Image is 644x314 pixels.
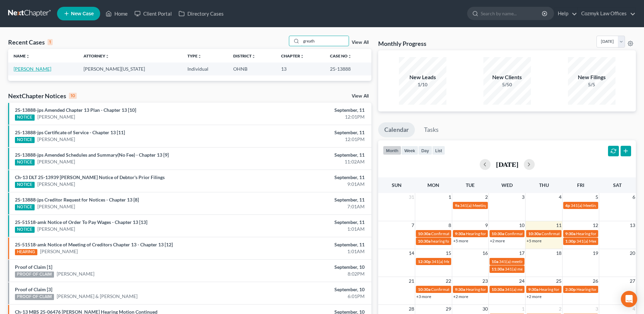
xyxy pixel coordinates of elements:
span: 11:30a [492,266,504,272]
div: 7:01AM [253,203,365,210]
span: 2 [558,305,562,313]
a: Typeunfold_more [187,53,202,58]
span: 4p [565,203,570,208]
span: Tue [466,182,475,188]
a: Proof of Claim [1] [15,264,52,270]
input: Search by name... [301,36,349,46]
div: Recent Cases [8,38,53,46]
a: Cozmyk Law Offices [578,7,636,20]
span: 3 [595,305,599,313]
td: OHNB [228,63,276,75]
div: NOTICE [15,137,35,143]
div: NextChapter Notices [8,92,77,100]
a: Chapterunfold_more [281,53,304,58]
div: 1:01AM [253,226,365,232]
a: [PERSON_NAME] [37,158,75,165]
div: PROOF OF CLAIM [15,272,54,278]
div: New Leads [399,73,446,81]
a: [PERSON_NAME] [37,226,75,232]
span: 16 [482,249,489,257]
a: [PERSON_NAME] [37,181,75,188]
a: Proof of Claim [3] [15,286,52,292]
a: Calendar [378,122,415,137]
span: 341(a) Meeting for [PERSON_NAME] [431,259,497,264]
input: Search by name... [481,7,543,20]
div: HEARING [15,249,37,255]
span: 2:30p [565,287,576,292]
span: 341(a) meeting for [PERSON_NAME] [499,259,565,264]
span: 9:30a [455,231,465,236]
span: 4 [558,193,562,201]
span: 5 [595,193,599,201]
span: 1 [448,193,452,201]
span: 341(a) meeting for [PERSON_NAME] [505,287,570,292]
a: Directory Cases [175,7,227,20]
div: September, 11 [253,174,365,181]
div: Open Intercom Messenger [621,291,637,307]
span: Wed [501,182,513,188]
span: 27 [629,277,636,285]
span: 10:30a [492,231,504,236]
span: 21 [408,277,415,285]
div: NOTICE [15,182,35,188]
i: unfold_more [300,54,304,58]
span: 17 [518,249,525,257]
span: 9a [455,203,459,208]
div: 8:02PM [253,271,365,277]
div: 1:01AM [253,248,365,255]
div: September, 11 [253,152,365,158]
div: September, 10 [253,286,365,293]
span: New Case [71,11,94,16]
div: 5/50 [483,81,531,88]
span: 6 [632,193,636,201]
span: 20 [629,249,636,257]
button: day [418,146,432,155]
i: unfold_more [198,54,202,58]
a: Districtunfold_more [233,53,256,58]
span: Confirmation Hearing for [PERSON_NAME] [431,231,509,236]
a: +2 more [453,294,468,299]
i: unfold_more [26,54,30,58]
a: +3 more [416,294,431,299]
a: [PERSON_NAME] [37,136,75,143]
span: 10 [518,221,525,229]
span: Mon [427,182,439,188]
span: 12 [592,221,599,229]
a: +5 more [527,238,541,243]
button: list [432,146,445,155]
a: Help [554,7,577,20]
div: New Filings [568,73,615,81]
button: month [383,146,401,155]
span: 1 [521,305,525,313]
span: 14 [408,249,415,257]
a: [PERSON_NAME] [37,203,75,210]
span: 10:30a [418,287,430,292]
span: Confirmation Hearing for [PERSON_NAME] [541,231,619,236]
div: 5/5 [568,81,615,88]
span: Fri [577,182,584,188]
td: 13 [276,63,325,75]
span: Thu [539,182,549,188]
div: NOTICE [15,115,35,121]
span: 10:30a [528,231,541,236]
div: September, 11 [253,219,365,226]
span: 10:30a [492,287,504,292]
span: Confirmation Hearing for [PERSON_NAME] [431,287,509,292]
span: Hearing for [PERSON_NAME] [466,287,519,292]
a: 25-51518-amk Notice of Order To Pay Wages - Chapter 13 [13] [15,219,147,225]
span: 2 [484,193,489,201]
span: 9:30a [528,287,538,292]
div: PROOF OF CLAIM [15,294,54,300]
a: Attorneyunfold_more [84,53,109,58]
h2: [DATE] [496,161,518,168]
span: 12:30p [418,259,431,264]
span: Sun [392,182,402,188]
div: NOTICE [15,204,35,210]
span: Hearing for [PERSON_NAME] [576,287,629,292]
div: 6:01PM [253,293,365,300]
div: 12:01PM [253,136,365,143]
a: [PERSON_NAME] [57,271,94,277]
td: [PERSON_NAME][US_STATE] [78,63,182,75]
a: Tasks [418,122,445,137]
span: 1:30p [565,239,576,244]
